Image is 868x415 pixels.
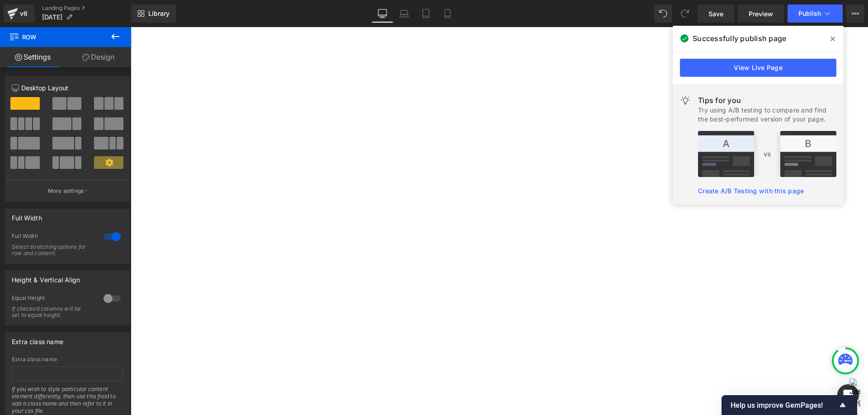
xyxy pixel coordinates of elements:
[731,400,848,410] button: Show survey - Help us improve GemPages!
[42,5,131,12] a: Landing Pages
[66,47,131,67] a: Design
[48,187,84,195] p: More settings
[12,356,123,363] div: Extra class name
[680,95,691,106] img: light.svg
[680,59,836,77] a: View Live Page
[693,33,786,44] span: Successfully publish page
[12,333,63,345] div: Extra class name
[131,5,176,23] a: New Library
[5,180,129,201] button: More settings
[698,131,836,177] img: tip.png
[372,5,393,23] a: Desktop
[4,5,35,23] a: v6
[12,244,93,256] div: Select stretching options for row and content.
[393,5,415,23] a: Laptop
[12,209,42,222] div: Full Width
[708,9,723,19] span: Save
[846,5,864,23] button: More
[749,9,773,19] span: Preview
[654,5,672,23] button: Undo
[12,83,123,93] p: Desktop Layout
[148,9,170,18] span: Library
[12,271,80,284] div: Height & Vertical Align
[12,294,94,304] div: Equal Height
[415,5,437,23] a: Tablet
[731,401,837,410] span: Help us improve GemPages!
[698,187,804,195] a: Create A/B Testing with this page
[698,106,836,124] div: Try using A/B testing to compare and find the best-performed version of your page.
[788,5,843,23] button: Publish
[9,27,99,47] span: Row
[18,8,29,19] div: v6
[437,5,458,23] a: Mobile
[837,384,859,406] div: Open Intercom Messenger
[738,5,784,23] a: Preview
[42,14,62,21] span: [DATE]
[12,233,94,242] div: Full Width
[798,10,821,17] span: Publish
[676,5,694,23] button: Redo
[698,95,836,106] div: Tips for you
[12,306,93,318] div: If checked columns will be set to equal height.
